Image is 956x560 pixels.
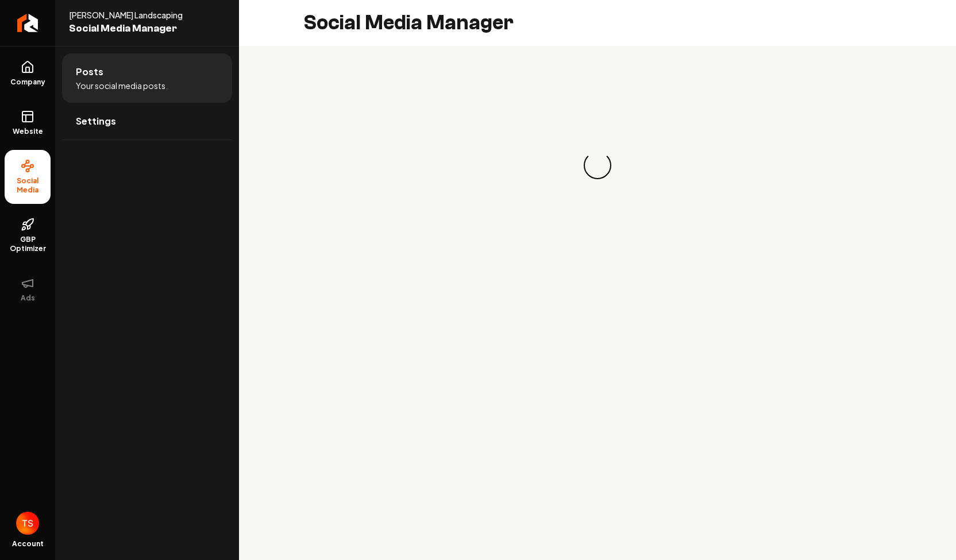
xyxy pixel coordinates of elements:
[5,101,51,145] a: Website
[17,14,38,32] img: Rebolt Logo
[5,208,51,262] a: GBP Optimizer
[12,539,44,549] span: Account
[6,78,50,87] span: Company
[5,51,51,96] a: Company
[5,176,51,195] span: Social Media
[16,293,40,303] span: Ads
[76,114,116,128] span: Settings
[16,512,39,535] img: Thomas Sickler
[584,152,611,179] div: Loading
[62,103,232,140] a: Settings
[5,235,51,253] span: GBP Optimizer
[76,65,103,79] span: Posts
[16,512,39,535] button: Open user button
[76,80,168,91] span: Your social media posts.
[69,9,198,21] span: [PERSON_NAME] Landscaping
[5,267,51,312] button: Ads
[8,127,48,136] span: Website
[303,11,514,34] h2: Social Media Manager
[69,21,198,37] span: Social Media Manager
